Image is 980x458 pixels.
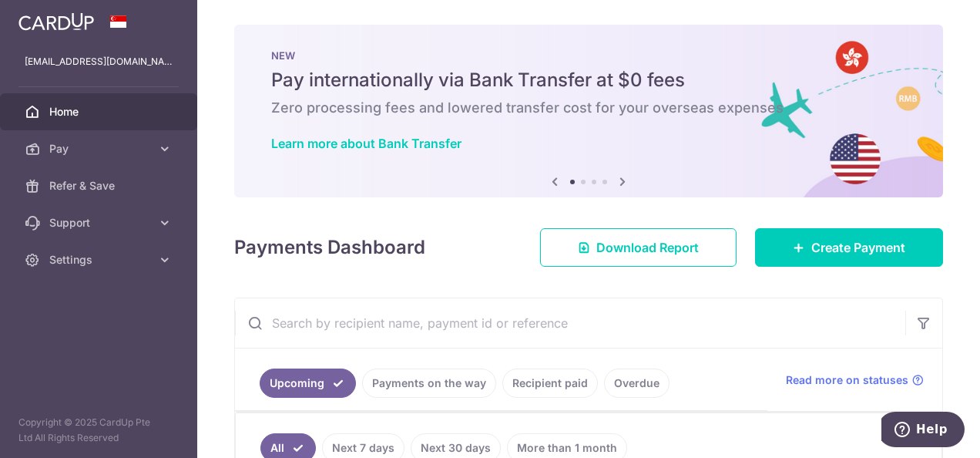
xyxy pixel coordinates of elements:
[596,238,699,257] span: Download Report
[18,12,94,31] img: CardUp
[881,412,965,450] iframe: Opens a widget where you can find more information
[49,215,151,231] span: Support
[271,99,906,117] h6: Zero processing fees and lowered transfer cost for your overseas expenses
[49,252,151,268] span: Settings
[49,141,151,157] span: Pay
[540,228,737,267] a: Download Report
[502,369,598,398] a: Recipient paid
[49,178,151,194] span: Refer & Save
[271,136,461,151] a: Learn more about Bank Transfer
[604,369,670,398] a: Overdue
[234,234,425,261] h4: Payments Dashboard
[786,372,908,388] span: Read more on statuses
[271,68,906,93] h5: Pay internationally via Bank Transfer at $0 fees
[234,25,943,197] img: Bank transfer banner
[755,228,943,267] a: Create Payment
[811,238,905,257] span: Create Payment
[786,372,924,388] a: Read more on statuses
[260,369,356,398] a: Upcoming
[25,54,173,69] p: [EMAIL_ADDRESS][DOMAIN_NAME]
[235,298,905,348] input: Search by recipient name, payment id or reference
[49,104,151,120] span: Home
[362,369,496,398] a: Payments on the way
[271,49,906,62] p: NEW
